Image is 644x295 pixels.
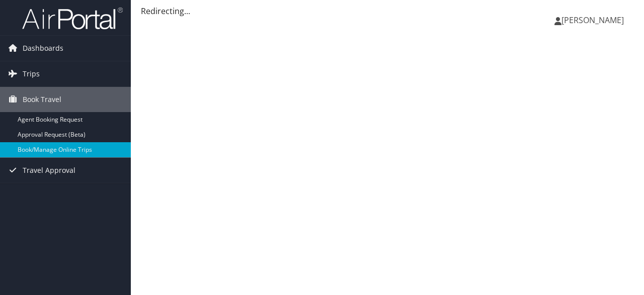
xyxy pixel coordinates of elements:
span: [PERSON_NAME] [561,15,624,26]
span: Dashboards [23,36,63,61]
span: Book Travel [23,87,61,112]
a: [PERSON_NAME] [554,5,634,35]
span: Travel Approval [23,158,75,183]
span: Trips [23,61,40,86]
div: Redirecting... [141,5,634,17]
img: airportal-logo.png [22,7,123,30]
